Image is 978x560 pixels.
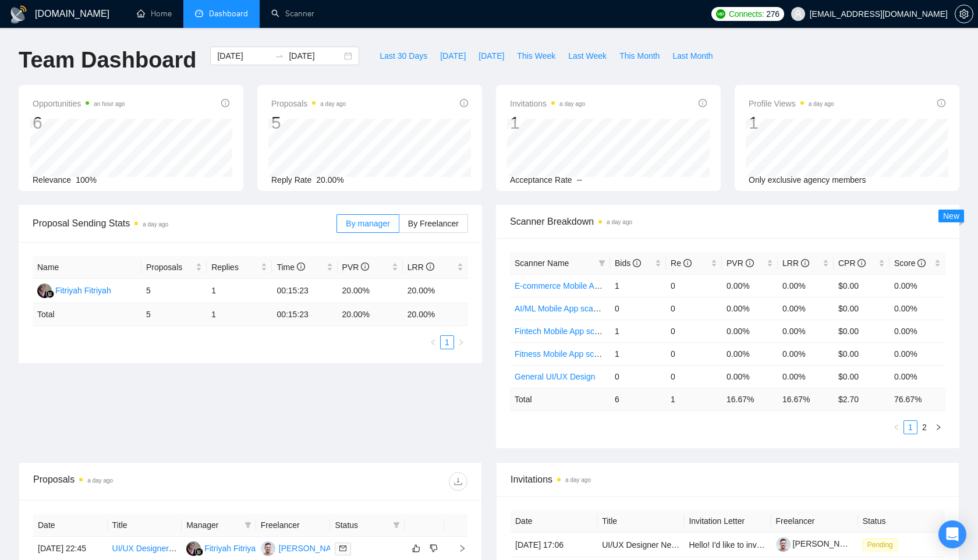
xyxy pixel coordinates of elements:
[272,303,337,326] td: 00:15:23
[339,545,346,552] span: mail
[472,47,511,65] button: [DATE]
[33,175,71,185] span: Relevance
[409,541,423,555] button: like
[393,522,400,529] span: filter
[204,542,260,555] div: Fitriyah Fitriyah
[454,335,468,349] button: right
[440,49,466,62] span: [DATE]
[186,519,240,531] span: Manager
[890,420,903,434] li: Previous Page
[597,510,684,533] th: Title
[33,303,141,326] td: Total
[565,477,591,483] time: a day ago
[935,424,942,431] span: right
[890,342,945,365] td: 0.00%
[335,519,388,531] span: Status
[46,290,54,298] img: gigradar-bm.png
[801,259,809,267] span: info-circle
[510,388,610,410] td: Total
[207,256,272,279] th: Replies
[938,520,966,548] div: Open Intercom Messenger
[426,263,434,271] span: info-circle
[511,533,597,557] td: [DATE] 17:06
[903,420,917,434] li: 1
[403,279,468,303] td: 20.00%
[666,365,722,388] td: 0
[778,320,834,342] td: 0.00%
[511,47,562,65] button: This Week
[426,335,440,349] button: left
[33,514,108,537] th: Date
[186,543,260,552] a: FFFitriyah Fitriyah
[602,540,866,550] a: UI/UX Designer Needed to Polish and Finalize Clickable Figma Prototype
[391,516,402,534] span: filter
[515,281,635,290] a: E-commerce Mobile App scanner
[426,335,440,349] li: Previous Page
[778,297,834,320] td: 0.00%
[890,388,945,410] td: 76.67 %
[722,365,778,388] td: 0.00%
[776,539,860,548] a: [PERSON_NAME]
[33,256,141,279] th: Name
[666,342,722,365] td: 0
[245,522,251,529] span: filter
[137,9,172,19] a: homeHome
[610,297,666,320] td: 0
[76,175,97,185] span: 100%
[683,259,692,267] span: info-circle
[256,514,331,537] th: Freelancer
[894,258,926,268] span: Score
[182,514,256,537] th: Manager
[931,420,945,434] li: Next Page
[342,263,370,272] span: PVR
[87,477,113,484] time: a day ago
[510,97,585,111] span: Invitations
[598,260,605,267] span: filter
[37,283,52,298] img: FF
[211,261,258,274] span: Replies
[610,342,666,365] td: 1
[559,101,585,107] time: a day ago
[749,97,834,111] span: Profile Views
[141,303,207,326] td: 5
[207,279,272,303] td: 1
[671,258,692,268] span: Re
[412,544,420,553] span: like
[666,297,722,320] td: 0
[684,510,771,533] th: Invitation Letter
[141,279,207,303] td: 5
[515,327,615,336] a: Fintech Mobile App scanner
[511,472,945,487] span: Invitations
[275,51,284,61] span: swap-right
[271,175,311,185] span: Reply Rate
[794,10,802,18] span: user
[479,49,504,62] span: [DATE]
[510,214,945,229] span: Scanner Breakdown
[510,112,585,134] div: 1
[271,112,346,134] div: 5
[778,342,834,365] td: 0.00%
[782,258,809,268] span: LRR
[408,219,459,228] span: By Freelancer
[517,49,555,62] span: This Week
[890,297,945,320] td: 0.00%
[722,297,778,320] td: 0.00%
[890,365,945,388] td: 0.00%
[610,365,666,388] td: 0
[904,421,917,434] a: 1
[275,51,284,61] span: to
[838,258,866,268] span: CPR
[146,261,193,274] span: Proposals
[33,112,125,134] div: 6
[320,101,346,107] time: a day ago
[297,263,305,271] span: info-circle
[834,388,890,410] td: $ 2.70
[749,175,866,185] span: Only exclusive agency members
[607,219,632,225] time: a day ago
[338,303,403,326] td: 20.00 %
[778,365,834,388] td: 0.00%
[289,49,342,62] input: End date
[515,258,569,268] span: Scanner Name
[55,284,111,297] div: Fitriyah Fitriyah
[19,47,196,74] h1: Team Dashboard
